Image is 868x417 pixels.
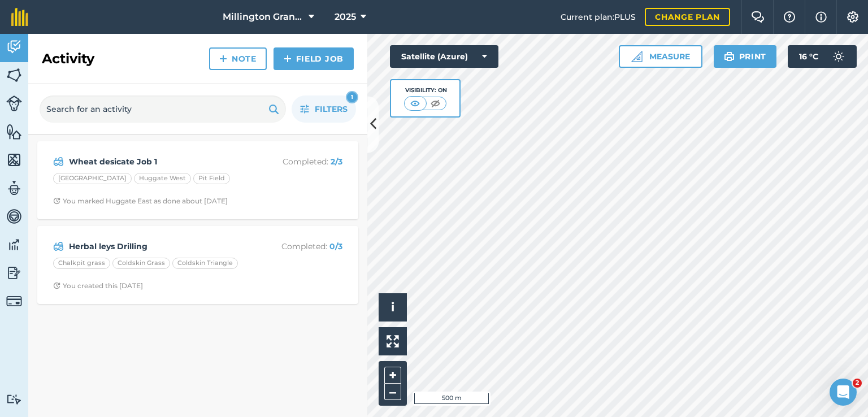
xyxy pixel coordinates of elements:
iframe: Intercom live chat [830,379,857,406]
img: svg+xml;base64,PD94bWwgdmVyc2lvbj0iMS4wIiBlbmNvZGluZz0idXRmLTgiPz4KPCEtLSBHZW5lcmF0b3I6IEFkb2JlIE... [53,240,64,253]
p: Completed : [253,240,342,253]
strong: Herbal leys Drilling [69,240,248,253]
img: A question mark icon [783,11,796,23]
button: 16 °C [788,45,857,68]
img: svg+xml;base64,PD94bWwgdmVyc2lvbj0iMS4wIiBlbmNvZGluZz0idXRmLTgiPz4KPCEtLSBHZW5lcmF0b3I6IEFkb2JlIE... [827,45,850,68]
img: svg+xml;base64,PD94bWwgdmVyc2lvbj0iMS4wIiBlbmNvZGluZz0idXRmLTgiPz4KPCEtLSBHZW5lcmF0b3I6IEFkb2JlIE... [6,95,22,111]
img: svg+xml;base64,PHN2ZyB4bWxucz0iaHR0cDovL3d3dy53My5vcmcvMjAwMC9zdmciIHdpZHRoPSIxOSIgaGVpZ2h0PSIyNC... [268,102,279,116]
button: i [379,293,407,322]
img: Ruler icon [631,51,643,62]
img: Clock with arrow pointing clockwise [53,197,60,205]
img: svg+xml;base64,PHN2ZyB4bWxucz0iaHR0cDovL3d3dy53My5vcmcvMjAwMC9zdmciIHdpZHRoPSI1NiIgaGVpZ2h0PSI2MC... [6,151,22,168]
button: – [384,384,401,400]
img: svg+xml;base64,PHN2ZyB4bWxucz0iaHR0cDovL3d3dy53My5vcmcvMjAwMC9zdmciIHdpZHRoPSIxNyIgaGVpZ2h0PSIxNy... [815,10,827,24]
button: Measure [619,45,702,68]
a: Wheat desicate Job 1Completed: 2/3[GEOGRAPHIC_DATA]Huggate WestPit FieldClock with arrow pointing... [44,148,351,212]
img: svg+xml;base64,PHN2ZyB4bWxucz0iaHR0cDovL3d3dy53My5vcmcvMjAwMC9zdmciIHdpZHRoPSIxNCIgaGVpZ2h0PSIyNC... [284,52,292,66]
div: Coldskin Grass [112,258,170,269]
strong: 0 / 3 [329,241,342,251]
img: svg+xml;base64,PHN2ZyB4bWxucz0iaHR0cDovL3d3dy53My5vcmcvMjAwMC9zdmciIHdpZHRoPSI1MCIgaGVpZ2h0PSI0MC... [408,98,422,109]
button: Print [714,45,777,68]
a: Change plan [645,8,730,26]
img: A cog icon [846,11,860,23]
strong: 2 / 3 [331,157,342,167]
div: Coldskin Triangle [172,258,238,269]
div: Pit Field [193,173,230,184]
img: svg+xml;base64,PD94bWwgdmVyc2lvbj0iMS4wIiBlbmNvZGluZz0idXRmLTgiPz4KPCEtLSBHZW5lcmF0b3I6IEFkb2JlIE... [6,236,22,253]
img: svg+xml;base64,PD94bWwgdmVyc2lvbj0iMS4wIiBlbmNvZGluZz0idXRmLTgiPz4KPCEtLSBHZW5lcmF0b3I6IEFkb2JlIE... [6,394,22,405]
img: svg+xml;base64,PHN2ZyB4bWxucz0iaHR0cDovL3d3dy53My5vcmcvMjAwMC9zdmciIHdpZHRoPSI1NiIgaGVpZ2h0PSI2MC... [6,67,22,84]
img: svg+xml;base64,PD94bWwgdmVyc2lvbj0iMS4wIiBlbmNvZGluZz0idXRmLTgiPz4KPCEtLSBHZW5lcmF0b3I6IEFkb2JlIE... [53,155,64,168]
img: fieldmargin Logo [11,8,28,26]
img: svg+xml;base64,PD94bWwgdmVyc2lvbj0iMS4wIiBlbmNvZGluZz0idXRmLTgiPz4KPCEtLSBHZW5lcmF0b3I6IEFkb2JlIE... [6,38,22,55]
img: svg+xml;base64,PHN2ZyB4bWxucz0iaHR0cDovL3d3dy53My5vcmcvMjAwMC9zdmciIHdpZHRoPSI1MCIgaGVpZ2h0PSI0MC... [428,98,442,109]
img: svg+xml;base64,PD94bWwgdmVyc2lvbj0iMS4wIiBlbmNvZGluZz0idXRmLTgiPz4KPCEtLSBHZW5lcmF0b3I6IEFkb2JlIE... [6,293,22,309]
img: svg+xml;base64,PD94bWwgdmVyc2lvbj0iMS4wIiBlbmNvZGluZz0idXRmLTgiPz4KPCEtLSBHZW5lcmF0b3I6IEFkb2JlIE... [6,208,22,225]
div: Chalkpit grass [53,258,110,269]
button: Satellite (Azure) [390,45,498,68]
img: svg+xml;base64,PHN2ZyB4bWxucz0iaHR0cDovL3d3dy53My5vcmcvMjAwMC9zdmciIHdpZHRoPSIxOSIgaGVpZ2h0PSIyNC... [724,50,735,63]
span: Millington Grange [223,10,304,24]
div: [GEOGRAPHIC_DATA] [53,173,132,184]
input: Search for an activity [40,95,286,123]
span: i [391,300,394,314]
div: You marked Huggate East as done about [DATE] [53,197,228,206]
p: Completed : [253,155,342,168]
div: 1 [346,91,358,103]
span: Current plan : PLUS [561,11,636,23]
img: svg+xml;base64,PD94bWwgdmVyc2lvbj0iMS4wIiBlbmNvZGluZz0idXRmLTgiPz4KPCEtLSBHZW5lcmF0b3I6IEFkb2JlIE... [6,264,22,281]
div: Huggate West [134,173,191,184]
img: svg+xml;base64,PD94bWwgdmVyc2lvbj0iMS4wIiBlbmNvZGluZz0idXRmLTgiPz4KPCEtLSBHZW5lcmF0b3I6IEFkb2JlIE... [6,180,22,197]
h2: Activity [42,50,94,68]
img: Four arrows, one pointing top left, one top right, one bottom right and the last bottom left [387,335,399,347]
span: 16 ° C [799,45,818,68]
img: svg+xml;base64,PHN2ZyB4bWxucz0iaHR0cDovL3d3dy53My5vcmcvMjAwMC9zdmciIHdpZHRoPSIxNCIgaGVpZ2h0PSIyNC... [219,52,227,66]
button: + [384,367,401,384]
span: 2 [853,379,862,388]
span: 2025 [335,10,356,24]
strong: Wheat desicate Job 1 [69,155,248,168]
button: Filters [292,95,356,123]
a: Field Job [274,47,354,70]
span: Filters [315,103,348,115]
img: Clock with arrow pointing clockwise [53,282,60,289]
a: Note [209,47,267,70]
img: svg+xml;base64,PHN2ZyB4bWxucz0iaHR0cDovL3d3dy53My5vcmcvMjAwMC9zdmciIHdpZHRoPSI1NiIgaGVpZ2h0PSI2MC... [6,123,22,140]
div: You created this [DATE] [53,281,143,290]
div: Visibility: On [404,86,447,95]
a: Herbal leys DrillingCompleted: 0/3Chalkpit grassColdskin GrassColdskin TriangleClock with arrow p... [44,233,351,297]
img: Two speech bubbles overlapping with the left bubble in the forefront [751,11,765,23]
